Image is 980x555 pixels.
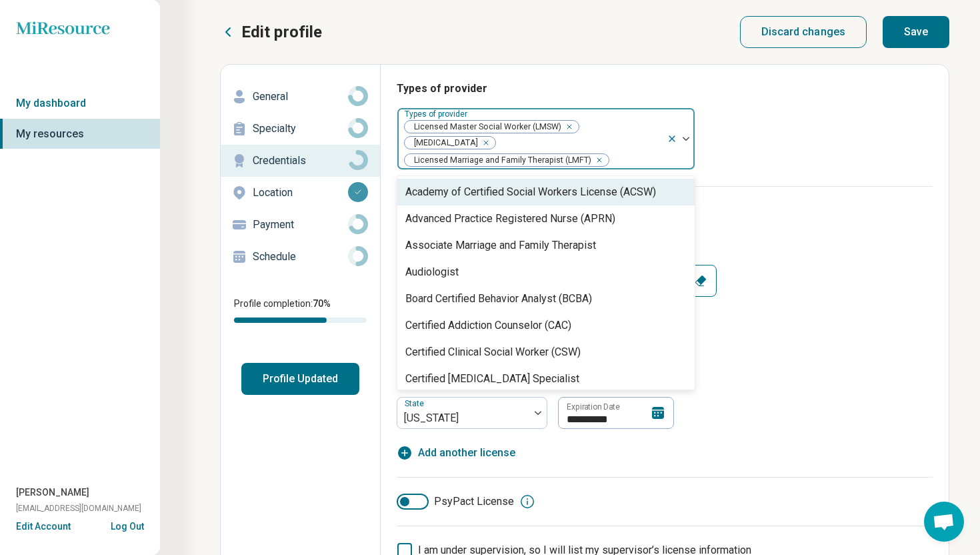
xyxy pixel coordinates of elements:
[253,217,348,233] p: Payment
[241,21,322,43] p: Edit profile
[740,16,867,48] button: Discard changes
[924,502,964,542] div: Open chat
[221,289,380,331] div: Profile completion:
[111,520,144,530] button: Log Out
[220,21,322,43] button: Edit profile
[221,241,380,273] a: Schedule
[405,371,579,387] div: Certified [MEDICAL_DATA] Specialist
[405,237,596,253] div: Associate Marriage and Family Therapist
[405,154,595,167] span: Licensed Marriage and Family Therapist (LMFT)
[313,298,331,309] span: 70 %
[253,89,348,105] p: General
[405,291,592,307] div: Board Certified Behavior Analyst (BCBA)
[405,264,459,280] div: Audiologist
[221,81,380,113] a: General
[16,502,141,514] span: [EMAIL_ADDRESS][DOMAIN_NAME]
[405,344,581,360] div: Certified Clinical Social Worker (CSW)
[397,494,514,510] label: PsyPact License
[253,249,348,265] p: Schedule
[405,184,656,200] div: Academy of Certified Social Workers License (ACSW)
[253,185,348,201] p: Location
[241,363,359,395] button: Profile Updated
[883,16,949,48] button: Save
[234,318,367,323] div: Profile completion
[221,113,380,145] a: Specialty
[405,211,615,227] div: Advanced Practice Registered Nurse (APRN)
[405,109,470,119] label: Types of provider
[418,445,515,461] span: Add another license
[405,121,565,133] span: Licensed Master Social Worker (LMSW)
[221,145,380,177] a: Credentials
[16,520,71,534] button: Edit Account
[221,177,380,209] a: Location
[397,445,515,461] button: Add another license
[253,121,348,137] p: Specialty
[253,153,348,169] p: Credentials
[221,209,380,241] a: Payment
[405,400,427,409] label: State
[16,486,89,500] span: [PERSON_NAME]
[405,318,571,334] div: Certified Addiction Counselor (CAC)
[397,81,933,97] h3: Types of provider
[405,137,482,149] span: [MEDICAL_DATA]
